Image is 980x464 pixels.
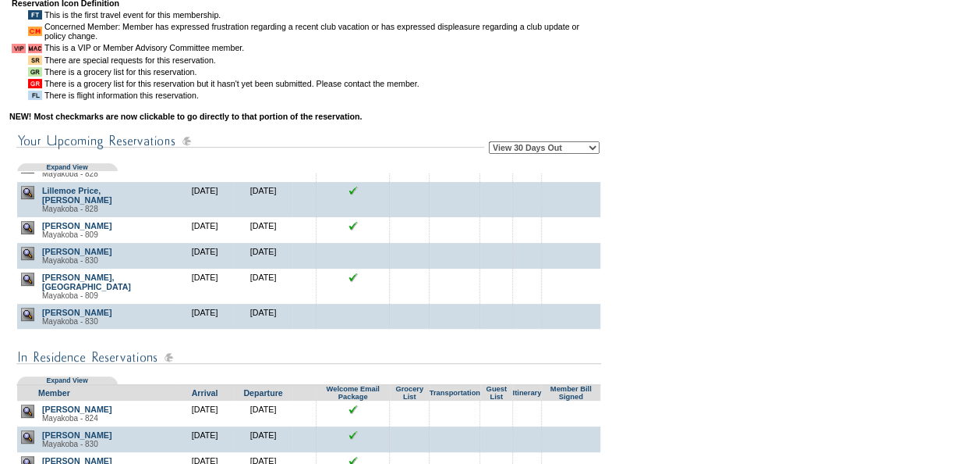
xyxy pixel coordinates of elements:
td: [DATE] [234,304,292,330]
img: subTtlConUpcomingReservatio.gif [16,131,484,151]
img: blank.gif [496,430,497,431]
img: chkSmaller.gif [348,430,358,440]
td: [DATE] [234,182,292,217]
a: [PERSON_NAME] [42,247,111,256]
a: Transportation [430,389,480,397]
img: chkSmaller.gif [348,221,358,230]
td: [DATE] [234,269,292,304]
img: blank.gif [526,186,527,187]
td: [DATE] [175,182,234,217]
span: Mayakoba - 809 [42,291,98,300]
img: blank.gif [409,456,410,457]
a: Guest List [486,385,506,401]
img: blank.gif [571,430,571,431]
a: Expand View [46,163,87,171]
img: blank.gif [496,221,497,222]
img: blank.gif [455,405,455,405]
td: [DATE] [175,427,234,452]
img: blank.gif [571,221,571,222]
img: view [21,405,34,418]
img: blank.gif [526,456,527,457]
img: subTtlConcActiveReservation.gif [16,348,601,367]
td: There are special requests for this reservation. [44,55,600,65]
span: Mayakoba - 830 [42,256,98,265]
img: icon_HasFlightInfo.gif [28,91,42,100]
img: blank.gif [409,430,410,431]
img: chkSmaller.gif [348,186,358,195]
img: blank.gif [496,273,497,273]
td: [DATE] [175,304,234,330]
span: Mayakoba - 828 [42,170,98,178]
b: NEW! Most checkmarks are now clickable to go directly to that portion of the reservation. [9,112,362,121]
td: [DATE] [175,217,234,243]
a: Lillemoe Price, [PERSON_NAME] [42,186,111,205]
img: blank.gif [409,186,410,187]
td: There is a grocery list for this reservation but it hasn't yet been submitted. Please contact the... [44,79,600,88]
img: icon_IsVip.gif [12,44,26,53]
img: blank.gif [571,405,571,405]
img: view [21,430,34,444]
a: Member [38,388,70,398]
img: blank.gif [455,186,455,187]
span: Mayakoba - 824 [42,414,98,423]
a: [PERSON_NAME] [42,430,111,440]
td: This is a VIP or Member Advisory Committee member. [44,43,600,53]
a: [PERSON_NAME], [GEOGRAPHIC_DATA] [42,273,131,291]
img: blank.gif [526,405,527,405]
img: view [21,247,34,260]
img: blank.gif [409,405,410,405]
td: [DATE] [175,243,234,269]
img: icon_HasSpecialRequests.gif [28,55,42,65]
a: Arrival [192,388,218,398]
a: [PERSON_NAME] [42,308,111,317]
a: Grocery List [395,385,423,401]
img: chkSmaller.gif [348,405,358,414]
td: [DATE] [234,401,292,427]
img: icon_IsCM.gif [28,27,42,36]
a: Expand View [46,377,87,384]
img: view [21,221,34,234]
img: blank.gif [571,273,571,273]
span: Mayakoba - 828 [42,205,98,213]
img: blank.gif [455,430,455,431]
img: blank.gif [455,221,455,222]
td: This is the first travel event for this membership. [44,10,600,20]
img: blank.gif [409,221,410,222]
img: blank.gif [571,456,571,457]
a: Welcome Email Package [326,385,379,401]
img: blank.gif [455,273,455,273]
td: [DATE] [234,427,292,452]
img: blank.gif [496,186,497,187]
img: icon_HasGroceryListNotSubmitted.gif [28,79,42,88]
img: icon_HasGroceryList.gif [28,67,42,77]
img: blank.gif [526,273,527,273]
img: blank.gif [571,186,571,187]
a: [PERSON_NAME] [42,221,111,230]
img: blank.gif [526,221,527,222]
td: There is a grocery list for this reservation. [44,67,600,77]
img: blank.gif [496,456,497,457]
img: icon_FirstTravel.gif [28,10,42,20]
img: blank.gif [409,273,410,273]
img: view [21,186,34,199]
span: Mayakoba - 830 [42,440,98,448]
a: Itinerary [512,389,541,397]
img: view [21,308,34,321]
img: blank.gif [526,430,527,431]
td: Concerned Member: Member has expressed frustration regarding a recent club vacation or has expres... [44,22,600,41]
a: Member Bill Signed [550,385,592,401]
a: [PERSON_NAME] [42,405,111,414]
img: chkSmaller.gif [348,273,358,282]
img: blank.gif [455,456,455,457]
